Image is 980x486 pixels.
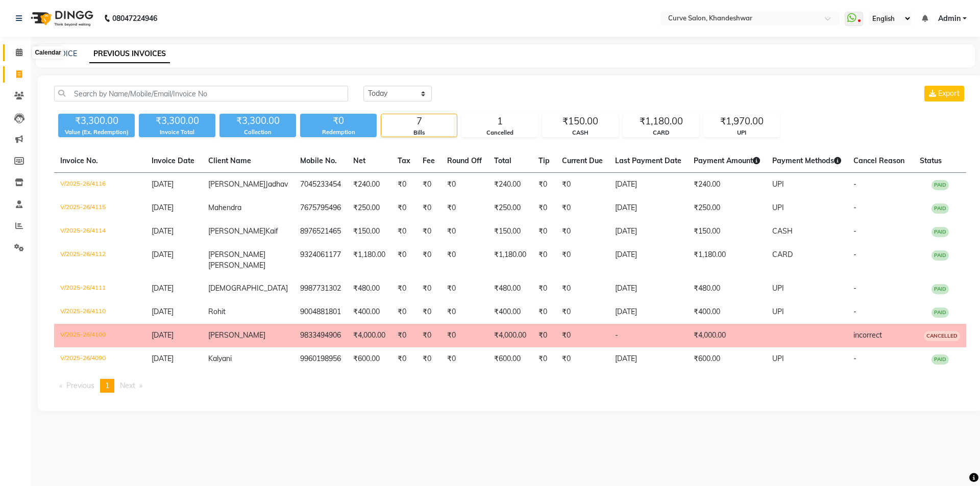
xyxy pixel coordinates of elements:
td: 9987731302 [294,277,347,300]
td: ₹240.00 [688,173,766,197]
td: 9324061177 [294,243,347,277]
td: ₹0 [416,243,441,277]
td: 9004881801 [294,300,347,324]
span: [DATE] [152,203,174,212]
span: [DATE] [152,354,174,363]
span: PAID [932,284,949,294]
span: PAID [932,250,949,261]
td: ₹4,000.00 [347,324,391,347]
td: ₹0 [416,324,441,347]
span: Status [920,156,942,165]
span: Kalyani [208,354,232,363]
td: [DATE] [609,277,688,300]
td: [DATE] [609,196,688,220]
span: UPI [772,203,784,212]
td: ₹0 [556,196,609,220]
span: Mobile No. [300,156,337,165]
td: ₹0 [532,324,556,347]
td: ₹0 [441,300,488,324]
span: Payment Methods [772,156,841,165]
td: ₹150.00 [688,220,766,243]
td: ₹1,180.00 [488,243,532,277]
span: Round Off [447,156,482,165]
td: ₹0 [556,173,609,197]
td: [DATE] [609,243,688,277]
td: ₹480.00 [347,277,391,300]
td: ₹0 [391,324,416,347]
td: ₹600.00 [488,347,532,371]
div: CARD [623,129,699,137]
span: Invoice Date [152,156,194,165]
span: UPI [772,180,784,189]
button: Export [924,86,964,101]
td: ₹0 [441,324,488,347]
td: ₹0 [391,277,416,300]
a: PREVIOUS INVOICES [89,45,170,63]
td: V/2025-26/4090 [54,347,145,371]
span: - [853,250,856,259]
span: PAID [932,227,949,237]
td: V/2025-26/4116 [54,173,145,197]
span: CASH [772,226,793,236]
td: ₹0 [391,173,416,197]
td: ₹400.00 [347,300,391,324]
td: ₹0 [441,243,488,277]
div: ₹0 [300,114,377,128]
td: ₹0 [416,347,441,371]
div: 7 [381,114,457,129]
td: - [609,324,688,347]
td: ₹0 [416,300,441,324]
span: PAID [932,180,949,190]
div: Calendar [32,46,63,59]
td: ₹150.00 [347,220,391,243]
span: [DATE] [152,180,174,189]
span: Net [353,156,365,165]
td: ₹0 [556,243,609,277]
span: PAID [932,354,949,365]
span: [PERSON_NAME] [208,330,265,340]
nav: Pagination [54,379,966,393]
span: UPI [772,354,784,363]
span: CARD [772,250,793,259]
div: UPI [704,129,779,137]
span: Last Payment Date [615,156,681,165]
span: [PERSON_NAME] [208,261,265,270]
td: ₹0 [532,347,556,371]
span: Next [120,381,135,390]
b: 08047224946 [112,4,157,33]
td: ₹4,000.00 [488,324,532,347]
div: Bills [381,129,457,137]
td: 8976521465 [294,220,347,243]
td: ₹250.00 [347,196,391,220]
div: ₹150.00 [543,114,618,129]
td: ₹4,000.00 [688,324,766,347]
td: ₹150.00 [488,220,532,243]
td: ₹400.00 [688,300,766,324]
td: ₹0 [391,300,416,324]
td: ₹0 [556,300,609,324]
td: ₹0 [532,243,556,277]
span: Rohit [208,307,226,316]
td: ₹400.00 [488,300,532,324]
div: ₹1,180.00 [623,114,699,129]
span: [DATE] [152,284,174,293]
span: UPI [772,284,784,293]
div: ₹1,970.00 [704,114,779,129]
td: ₹0 [532,220,556,243]
span: Current Due [562,156,603,165]
span: PAID [932,308,949,318]
span: Previous [66,381,94,390]
td: ₹0 [556,324,609,347]
td: ₹0 [441,196,488,220]
td: V/2025-26/4115 [54,196,145,220]
td: V/2025-26/4110 [54,300,145,324]
td: ₹480.00 [688,277,766,300]
span: Export [938,89,960,98]
div: Invoice Total [139,128,215,137]
span: - [853,307,856,316]
td: ₹0 [532,173,556,197]
td: ₹1,180.00 [688,243,766,277]
div: Collection [219,128,296,137]
div: 1 [462,114,537,129]
td: ₹0 [556,347,609,371]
